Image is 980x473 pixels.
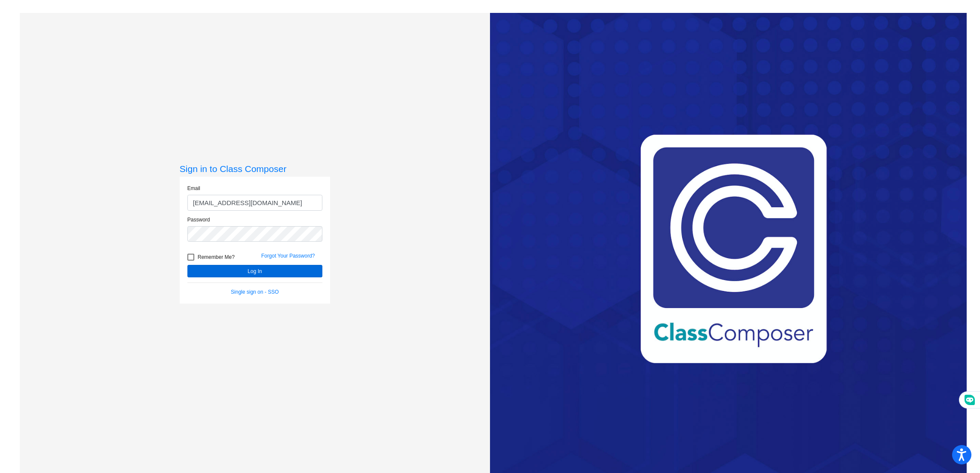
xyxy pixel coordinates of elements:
h3: Sign in to Class Composer [180,163,330,174]
button: Log In [187,265,322,277]
label: Email [187,184,200,192]
span: Remember Me? [198,252,235,262]
a: Forgot Your Password? [261,253,315,259]
label: Password [187,216,210,224]
a: Single sign on - SSO [231,289,279,295]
